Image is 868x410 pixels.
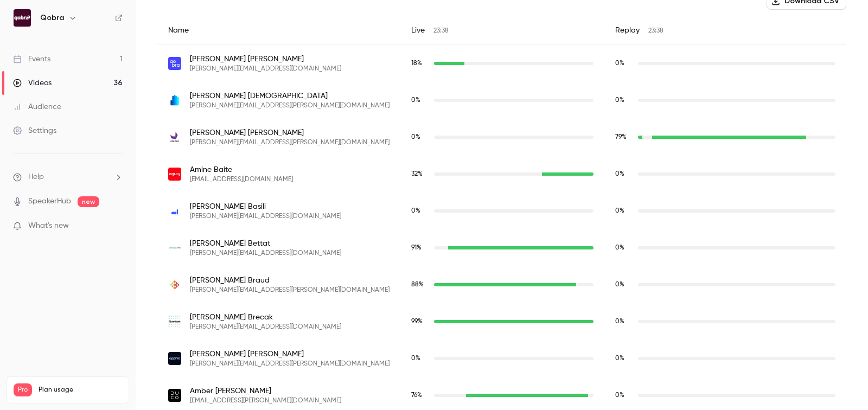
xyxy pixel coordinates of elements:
[615,243,633,253] span: Replay watch time
[411,245,422,251] span: 91 %
[190,323,341,331] span: [PERSON_NAME][EMAIL_ADDRESS][DOMAIN_NAME]
[168,278,181,291] img: mangopay.com
[190,175,293,184] span: [EMAIL_ADDRESS][DOMAIN_NAME]
[615,132,633,142] span: Replay watch time
[190,127,390,138] span: [PERSON_NAME] [PERSON_NAME]
[411,390,429,400] span: Live watch time
[615,280,633,290] span: Replay watch time
[168,168,181,181] img: ogury.co
[190,54,341,65] span: [PERSON_NAME] [PERSON_NAME]
[190,101,390,110] span: [PERSON_NAME][EMAIL_ADDRESS][PERSON_NAME][DOMAIN_NAME]
[157,193,846,229] div: leonardo@fabriq.tech
[411,171,423,177] span: 32 %
[411,318,423,325] span: 99 %
[28,220,69,232] span: What's new
[411,243,429,253] span: Live watch time
[615,134,627,140] span: 79 %
[40,12,64,23] h6: Qobra
[157,16,400,45] div: Name
[190,360,390,368] span: [PERSON_NAME][EMAIL_ADDRESS][PERSON_NAME][DOMAIN_NAME]
[411,281,424,288] span: 88 %
[411,97,420,104] span: 0 %
[190,249,341,258] span: [PERSON_NAME][EMAIL_ADDRESS][DOMAIN_NAME]
[28,196,71,207] a: SpeakerHub
[14,9,31,27] img: Qobra
[400,16,604,45] div: Live
[78,196,99,207] span: new
[615,281,624,288] span: 0 %
[157,82,846,119] div: tristan.abrahams@bighand.com
[157,229,846,266] div: kamal.bettat@datadome.co
[168,315,181,328] img: quantcast.com
[411,280,429,290] span: Live watch time
[168,57,181,70] img: qobra.co
[190,164,293,175] span: Amine Baite
[190,138,390,147] span: [PERSON_NAME][EMAIL_ADDRESS][PERSON_NAME][DOMAIN_NAME]
[411,206,429,216] span: Live watch time
[157,45,846,82] div: lucas@qobra.co
[615,318,624,325] span: 0 %
[13,54,50,65] div: Events
[13,78,52,88] div: Videos
[168,389,181,402] img: du.co
[28,171,44,183] span: Help
[615,97,624,104] span: 0 %
[411,354,429,363] span: Live watch time
[615,355,624,362] span: 0 %
[604,16,846,45] div: Replay
[615,208,624,214] span: 0 %
[190,65,341,73] span: [PERSON_NAME][EMAIL_ADDRESS][DOMAIN_NAME]
[411,95,429,105] span: Live watch time
[190,286,390,294] span: [PERSON_NAME][EMAIL_ADDRESS][PERSON_NAME][DOMAIN_NAME]
[13,171,123,183] li: help-dropdown-opener
[615,392,624,399] span: 0 %
[615,206,633,216] span: Replay watch time
[411,317,429,326] span: Live watch time
[411,132,429,142] span: Live watch time
[168,131,181,144] img: akeneo.com
[615,59,633,68] span: Replay watch time
[168,352,181,365] img: appinio.com
[411,59,429,68] span: Live watch time
[411,169,429,179] span: Live watch time
[190,238,341,249] span: [PERSON_NAME] Bettat
[168,204,181,217] img: fabriq.tech
[411,355,420,362] span: 0 %
[39,386,122,394] span: Plan usage
[168,241,181,254] img: datadome.co
[157,119,846,156] div: pablo.andino@akeneo.com
[411,134,420,140] span: 0 %
[168,94,181,107] img: bighand.com
[615,60,624,67] span: 0 %
[190,386,341,396] span: Amber [PERSON_NAME]
[615,95,633,105] span: Replay watch time
[615,245,624,251] span: 0 %
[13,125,56,136] div: Settings
[157,340,846,377] div: saverio.brusa@appinio.com
[615,169,633,179] span: Replay watch time
[190,201,341,212] span: [PERSON_NAME] Basili
[433,28,449,34] span: 23:38
[157,156,846,193] div: amine.baite@ogury.co
[190,312,341,323] span: [PERSON_NAME] Brecak
[14,383,32,396] span: Pro
[615,171,624,177] span: 0 %
[190,91,390,101] span: [PERSON_NAME] [DEMOGRAPHIC_DATA]
[615,354,633,363] span: Replay watch time
[190,396,341,405] span: [EMAIL_ADDRESS][PERSON_NAME][DOMAIN_NAME]
[615,390,633,400] span: Replay watch time
[157,303,846,340] div: josip.brecak@quantcast.com
[615,317,633,326] span: Replay watch time
[13,101,61,112] div: Audience
[411,60,422,67] span: 18 %
[190,275,390,286] span: [PERSON_NAME] Braud
[157,266,846,303] div: marion.braud@mangopay.com
[190,212,341,221] span: [PERSON_NAME][EMAIL_ADDRESS][DOMAIN_NAME]
[411,208,420,214] span: 0 %
[190,349,390,360] span: [PERSON_NAME] [PERSON_NAME]
[648,28,663,34] span: 23:38
[411,392,422,399] span: 76 %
